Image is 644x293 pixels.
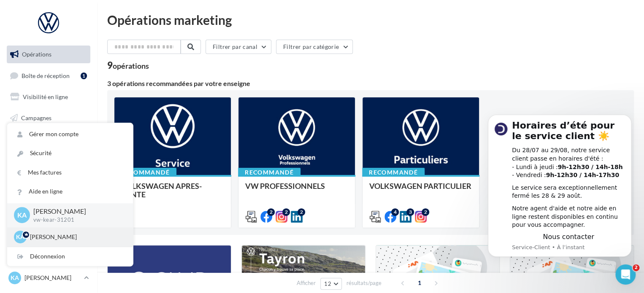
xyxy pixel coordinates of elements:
[5,88,92,106] a: Visibilité en ligne
[406,208,414,216] div: 3
[107,80,634,87] div: 3 opérations recommandées par votre enseigne
[369,181,471,191] span: VOLKSWAGEN PARTICULIER
[21,114,51,121] span: Campagnes
[5,46,92,63] a: Opérations
[267,208,275,216] div: 2
[5,67,92,85] a: Boîte de réception1
[276,40,353,54] button: Filtrer par catégorie
[633,264,639,271] span: 2
[11,274,19,282] span: KA
[5,221,92,246] a: Campagnes DataOnDemand
[615,264,636,285] iframe: Intercom live chat
[23,93,68,100] span: Visibilité en ligne
[107,61,149,70] div: 9
[121,181,202,199] span: VOLKSWAGEN APRES-VENTE
[5,151,92,169] a: Médiathèque
[297,279,316,287] span: Afficher
[7,247,133,266] div: Déconnexion
[5,172,92,190] a: Calendrier
[282,208,290,216] div: 2
[22,51,51,58] span: Opérations
[413,276,426,290] span: 1
[7,270,90,286] a: KA [PERSON_NAME]
[33,216,119,224] p: vw-kear-31201
[113,62,149,70] div: opérations
[7,144,133,163] a: Sécurité
[22,72,70,79] span: Boîte de réception
[362,168,425,177] div: Recommandé
[7,182,133,201] a: Aide en ligne
[206,40,271,54] button: Filtrer par canal
[245,181,325,191] span: VW PROFESSIONNELS
[24,274,81,282] p: [PERSON_NAME]
[5,193,92,218] a: PLV et print personnalisable
[7,125,133,144] a: Gérer mon compte
[320,278,342,290] button: 12
[114,168,176,177] div: Recommandé
[238,168,300,177] div: Recommandé
[391,208,399,216] div: 4
[33,207,119,216] p: [PERSON_NAME]
[5,130,92,148] a: Contacts
[324,280,331,287] span: 12
[7,163,133,182] a: Mes factures
[16,233,24,241] span: KA
[5,109,92,127] a: Campagnes
[475,102,644,270] iframe: Intercom notifications message
[422,208,429,216] div: 2
[81,73,87,79] div: 1
[30,233,123,241] p: [PERSON_NAME]
[298,208,305,216] div: 2
[17,210,27,220] span: KA
[107,13,634,26] div: Opérations marketing
[346,279,382,287] span: résultats/page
